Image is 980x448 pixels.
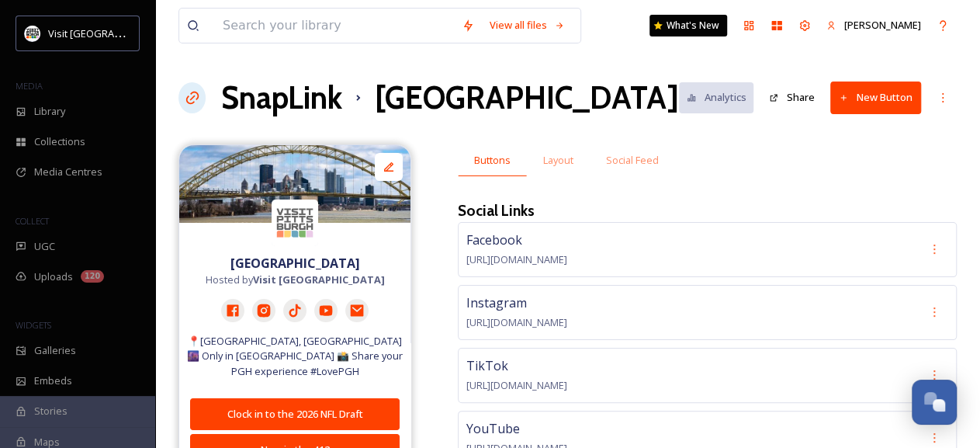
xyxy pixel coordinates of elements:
[606,153,659,168] span: Social Feed
[482,10,573,40] a: View all files
[543,153,573,168] span: Layout
[375,75,679,121] h1: [GEOGRAPHIC_DATA]
[16,80,43,92] span: MEDIA
[179,145,410,223] img: ac0349ef-b143-4b3b-8a6b-147128f579c3.jpg
[16,215,49,227] span: COLLECT
[81,270,104,283] div: 120
[34,104,65,119] span: Library
[34,373,72,388] span: Embeds
[466,294,527,311] span: Instagram
[466,420,520,437] span: YouTube
[34,239,55,254] span: UGC
[253,273,385,287] strong: Visit [GEOGRAPHIC_DATA]
[48,26,168,40] span: Visit [GEOGRAPHIC_DATA]
[679,82,754,113] button: Analytics
[34,343,76,358] span: Galleries
[230,255,360,272] strong: [GEOGRAPHIC_DATA]
[16,319,51,331] span: WIDGETS
[34,134,85,149] span: Collections
[466,357,508,374] span: TikTok
[466,378,567,392] span: [URL][DOMAIN_NAME]
[649,15,727,36] a: What's New
[34,165,102,179] span: Media Centres
[272,200,318,246] img: unnamed.jpg
[819,10,929,40] a: [PERSON_NAME]
[761,82,822,113] button: Share
[34,404,68,418] span: Stories
[474,153,511,168] span: Buttons
[187,334,403,379] span: 📍[GEOGRAPHIC_DATA], [GEOGRAPHIC_DATA] 🌆 Only in [GEOGRAPHIC_DATA] 📸 Share your PGH experience #Lo...
[466,231,522,248] span: Facebook
[844,18,921,32] span: [PERSON_NAME]
[221,75,342,121] a: SnapLink
[466,315,567,329] span: [URL][DOMAIN_NAME]
[25,26,40,41] img: unnamed.jpg
[912,380,957,425] button: Open Chat
[466,252,567,266] span: [URL][DOMAIN_NAME]
[830,82,921,113] button: New Button
[34,269,73,284] span: Uploads
[190,398,400,430] button: Clock in to the 2026 NFL Draft
[206,273,385,287] span: Hosted by
[199,407,391,422] div: Clock in to the 2026 NFL Draft
[458,200,535,222] h3: Social Links
[215,9,454,43] input: Search your library
[679,82,762,113] a: Analytics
